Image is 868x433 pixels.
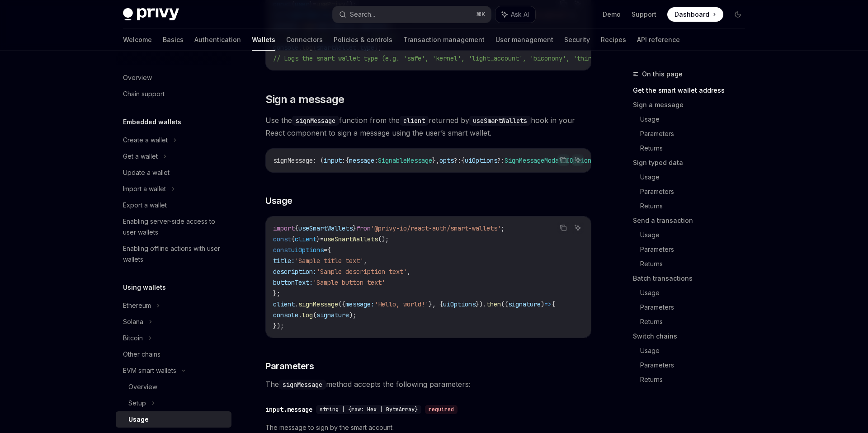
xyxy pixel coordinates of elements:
span: On this page [642,69,683,80]
a: Other chains [116,346,231,362]
span: title: [273,257,295,265]
span: ( [313,311,316,319]
span: }, [432,156,439,165]
div: input.message [265,405,312,414]
span: { [461,156,465,165]
span: '@privy-io/react-auth/smart-wallets' [371,224,501,232]
a: Wallets [252,29,275,51]
a: Sign typed data [633,155,752,170]
div: required [425,405,458,414]
div: Overview [123,72,152,83]
span: = [320,235,324,243]
h5: Embedded wallets [123,117,181,127]
a: Switch chains [633,329,752,344]
a: Demo [603,10,621,19]
span: client [273,300,295,308]
a: Security [564,29,590,51]
span: // Logs the smart wallet type (e.g. 'safe', 'kernel', 'light_account', 'biconomy', 'thirdweb', 'c... [273,54,703,62]
span: { [345,156,349,165]
a: Usage [116,411,231,428]
button: Ask AI [572,154,584,166]
div: Bitcoin [123,333,143,344]
span: signature [508,300,541,308]
a: API reference [637,29,680,51]
button: Ask AI [572,222,584,234]
span: ) [541,300,544,308]
a: Parameters [640,242,752,257]
span: useSmartWallets [324,235,378,243]
span: ?: [497,156,505,165]
div: EVM smart wallets [123,365,176,376]
a: Usage [640,228,752,242]
span: Use the function from the returned by hook in your React component to sign a message using the us... [265,114,591,139]
span: import [273,224,295,232]
span: uiOptions [443,300,476,308]
a: Returns [640,199,752,213]
span: ); [349,311,356,319]
span: { [291,235,295,243]
span: buttonText: [273,278,313,287]
div: Solana [123,316,143,327]
span: uiOptions [465,156,497,165]
span: useSmartWallets [298,224,353,232]
div: Enabling offline actions with user wallets [123,243,226,265]
span: , [363,257,367,265]
span: Sign a message [265,92,344,107]
span: Ask AI [511,10,529,19]
a: Enabling offline actions with user wallets [116,240,231,268]
a: Connectors [286,29,323,51]
a: Usage [640,112,752,127]
span: Usage [265,194,292,207]
div: Create a wallet [123,135,168,146]
a: Send a transaction [633,213,752,228]
div: Setup [128,398,146,409]
a: Sign a message [633,98,752,112]
span: message [349,156,374,165]
span: SignMessageModalUIOptions [505,156,595,165]
h5: Using wallets [123,282,166,293]
span: = [324,246,327,254]
span: uiOptions [291,246,324,254]
div: Update a wallet [123,167,170,178]
span: ⌘ K [476,11,486,18]
span: { [295,224,298,232]
a: Parameters [640,184,752,199]
a: Transaction management [403,29,485,51]
span: => [544,300,552,308]
span: The message to sign by the smart account. [265,422,591,433]
a: Batch transactions [633,271,752,286]
span: ({ [338,300,345,308]
span: opts [439,156,454,165]
a: Export a wallet [116,197,231,213]
span: Parameters [265,360,314,372]
span: input [324,156,342,165]
a: Usage [640,170,752,184]
span: console [273,311,298,319]
code: client [400,116,429,126]
span: const [273,235,291,243]
div: Export a wallet [123,200,167,211]
span: 'Hello, world!' [374,300,429,308]
span: (( [501,300,508,308]
span: string | {raw: Hex | ByteArray} [320,406,418,413]
a: Parameters [640,127,752,141]
span: const [273,246,291,254]
a: Parameters [640,300,752,315]
button: Ask AI [495,6,535,23]
div: Get a wallet [123,151,158,162]
a: Usage [640,286,752,300]
div: Enabling server-side access to user wallets [123,216,226,238]
a: Get the smart wallet address [633,83,752,98]
div: Import a wallet [123,184,166,194]
span: }); [273,322,284,330]
a: Recipes [601,29,626,51]
a: Dashboard [667,7,723,22]
span: signMessage [298,300,338,308]
span: { [552,300,555,308]
span: then [486,300,501,308]
a: Returns [640,372,752,387]
a: Support [632,10,656,19]
button: Search...⌘K [333,6,491,23]
span: from [356,224,371,232]
div: Chain support [123,89,165,99]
